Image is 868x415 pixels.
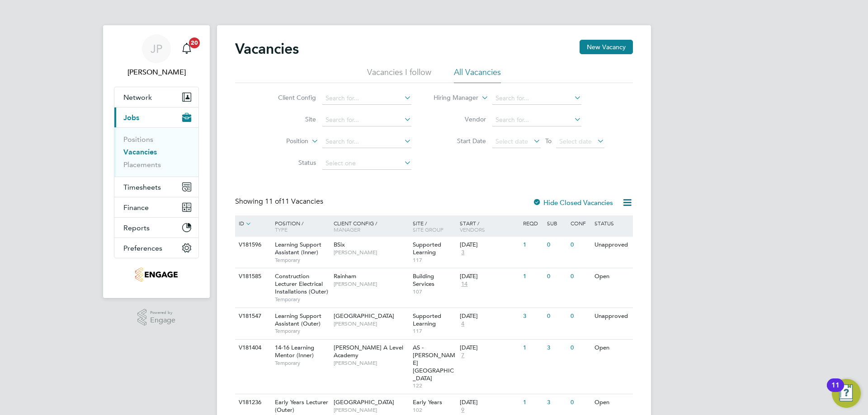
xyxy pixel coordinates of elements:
span: Manager [334,226,360,233]
div: Open [592,340,632,356]
span: AS - [PERSON_NAME][GEOGRAPHIC_DATA] [413,344,455,382]
div: 3 [521,308,544,325]
span: 9 [460,406,466,414]
li: Vacancies I follow [367,67,431,83]
div: [DATE] [460,399,519,406]
span: Temporary [275,256,329,264]
span: 107 [413,288,456,295]
div: V181547 [236,308,268,325]
button: Jobs [114,107,198,127]
div: Status [592,215,632,231]
div: [DATE] [460,312,519,320]
span: Supported Learning [413,312,441,327]
span: [PERSON_NAME] [334,280,408,288]
div: 1 [521,268,544,285]
span: [GEOGRAPHIC_DATA] [334,398,394,406]
div: 0 [568,340,592,356]
span: Learning Support Assistant (Inner) [275,241,321,256]
input: Search for... [322,114,411,126]
div: 0 [568,394,592,411]
div: 1 [521,340,544,356]
span: James Pedley [114,67,199,78]
div: 3 [545,394,568,411]
div: Jobs [114,127,198,177]
div: Reqd [521,215,544,231]
span: 117 [413,256,456,264]
label: Client Config [264,93,316,102]
div: ID [236,215,268,232]
div: Position / [268,215,331,237]
span: 14-16 Learning Mentor (Inner) [275,344,314,359]
a: Vacancies [123,148,157,156]
span: Jobs [123,113,139,122]
span: Vendors [460,226,485,233]
span: Rainham [334,272,356,280]
span: [GEOGRAPHIC_DATA] [334,312,394,320]
div: 0 [545,308,568,325]
div: V181404 [236,340,268,356]
span: To [542,135,554,147]
button: Timesheets [114,177,198,197]
span: [PERSON_NAME] [334,359,408,367]
h2: Vacancies [235,40,299,58]
button: Finance [114,197,198,217]
label: Hiring Manager [426,93,478,103]
div: [DATE] [460,344,519,352]
span: Network [123,93,152,102]
div: V181236 [236,394,268,411]
input: Search for... [492,114,581,126]
span: 4 [460,320,466,328]
span: Learning Support Assistant (Outer) [275,312,321,327]
li: All Vacancies [454,67,501,83]
div: [DATE] [460,241,519,249]
div: 3 [545,340,568,356]
a: 20 [178,34,196,63]
span: Building Services [413,272,434,288]
span: [PERSON_NAME] [334,249,408,256]
div: 11 [831,385,840,397]
img: jambo-logo-retina.png [135,267,177,282]
div: Open [592,394,632,411]
label: Position [256,137,308,146]
span: Reports [123,224,150,232]
span: Preferences [123,244,162,252]
span: [PERSON_NAME] A Level Academy [334,344,403,359]
button: Preferences [114,238,198,258]
input: Select one [322,157,411,170]
div: 1 [521,394,544,411]
div: 0 [545,237,568,253]
div: 0 [568,308,592,325]
input: Search for... [322,92,411,105]
span: Temporary [275,296,329,303]
span: 3 [460,249,466,256]
span: [PERSON_NAME] [334,320,408,327]
div: 0 [545,268,568,285]
div: V181585 [236,268,268,285]
button: Network [114,87,198,107]
div: Sub [545,215,568,231]
span: 102 [413,406,456,414]
div: 0 [568,237,592,253]
span: Site Group [413,226,443,233]
span: 11 of [265,197,281,206]
span: Finance [123,203,149,212]
button: New Vacancy [580,40,633,54]
a: Placements [123,160,161,169]
button: Reports [114,218,198,238]
label: Vendor [434,115,486,123]
span: 11 Vacancies [265,197,323,206]
span: 117 [413,327,456,335]
span: Construction Lecturer Electrical Installations (Outer) [275,272,328,295]
span: Supported Learning [413,241,441,256]
span: Early Years [413,398,442,406]
label: Status [264,159,316,167]
div: Client Config / [331,215,410,237]
div: Showing [235,197,325,206]
input: Search for... [492,92,581,105]
span: 122 [413,382,456,389]
a: Positions [123,135,153,144]
div: Unapproved [592,308,632,325]
span: [PERSON_NAME] [334,406,408,414]
div: [DATE] [460,273,519,280]
nav: Main navigation [103,25,210,298]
